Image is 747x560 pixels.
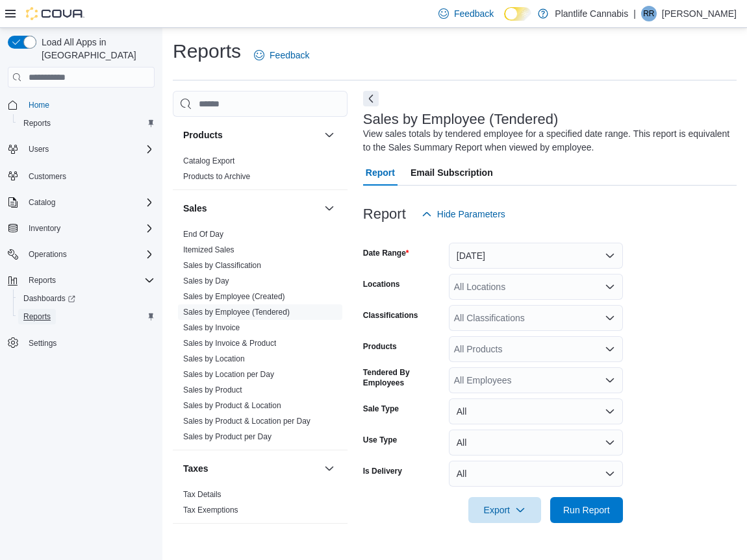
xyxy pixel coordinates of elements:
span: Email Subscription [411,160,493,186]
span: Operations [23,247,155,262]
button: Reports [13,308,160,326]
span: Sales by Location [183,354,245,364]
a: Sales by Classification [183,261,261,270]
button: Open list of options [605,313,615,323]
img: Cova [26,7,84,20]
button: Open list of options [605,282,615,292]
span: Sales by Product per Day [183,432,272,442]
button: Products [322,127,337,143]
span: Feedback [270,49,309,62]
h1: Reports [173,38,241,64]
button: Inventory [23,221,66,236]
button: Reports [3,271,160,289]
span: Tax Exemptions [183,505,238,515]
span: Reports [29,275,56,286]
a: Sales by Location per Day [183,370,274,379]
a: Sales by Employee (Tendered) [183,308,290,317]
a: Sales by Location [183,354,245,363]
span: Settings [23,335,155,351]
button: Operations [23,247,72,262]
p: Plantlife Cannabis [555,6,628,21]
span: Reports [18,309,155,324]
a: Dashboards [13,289,160,308]
span: Settings [29,338,57,348]
span: Users [29,144,49,154]
button: Operations [3,245,160,263]
button: [DATE] [449,243,623,269]
h3: Report [363,206,406,222]
a: End Of Day [183,230,223,239]
span: Sales by Day [183,276,229,286]
span: Inventory [29,223,60,234]
button: Hide Parameters [416,201,511,227]
span: Sales by Product & Location [183,400,281,411]
button: Run Report [550,497,623,523]
label: Classifications [363,310,418,321]
p: | [633,6,636,21]
span: Export [476,497,533,523]
button: Users [23,141,54,157]
button: Sales [322,201,337,216]
button: Inventory [3,219,160,237]
div: Products [173,153,348,189]
span: Dark Mode [504,21,505,21]
span: Inventory [23,221,155,236]
span: Catalog [29,197,55,208]
a: Sales by Product [183,385,242,395]
label: Products [363,341,397,352]
span: Operations [29,249,67,260]
span: Sales by Invoice [183,323,240,333]
span: Catalog Export [183,156,234,166]
a: Sales by Product & Location [183,401,281,410]
a: Sales by Invoice [183,323,240,332]
button: Customers [3,166,160,185]
span: Tax Details [183,489,222,500]
span: Home [29,100,49,110]
span: Run Report [563,504,610,517]
a: Itemized Sales [183,245,234,254]
button: Open list of options [605,344,615,354]
label: Locations [363,279,400,289]
a: Sales by Employee (Created) [183,292,285,301]
span: Load All Apps in [GEOGRAPHIC_DATA] [36,36,155,62]
span: Sales by Invoice & Product [183,338,276,348]
span: Reports [23,273,155,288]
button: Reports [13,114,160,132]
a: Dashboards [18,291,81,306]
button: All [449,398,623,424]
span: Reports [18,116,155,131]
span: Dashboards [18,291,155,306]
span: Customers [23,167,155,184]
a: Sales by Invoice & Product [183,339,276,348]
a: Products to Archive [183,172,250,181]
span: Reports [23,118,51,128]
label: Use Type [363,435,397,445]
a: Customers [23,169,71,184]
span: Sales by Employee (Created) [183,291,285,302]
button: Settings [3,334,160,352]
label: Date Range [363,248,409,258]
span: Reports [23,311,51,322]
button: Users [3,140,160,158]
button: Taxes [322,461,337,476]
button: Reports [23,273,61,288]
div: Taxes [173,487,348,523]
div: View sales totals by tendered employee for a specified date range. This report is equivalent to t... [363,127,730,154]
a: Sales by Day [183,276,229,286]
input: Dark Mode [504,7,531,21]
button: Home [3,95,160,114]
label: Is Delivery [363,466,402,476]
a: Sales by Product per Day [183,432,272,441]
label: Tendered By Employees [363,367,444,388]
a: Feedback [249,42,314,68]
span: Dashboards [23,293,75,304]
span: Catalog [23,195,155,210]
button: Catalog [3,193,160,212]
button: Catalog [23,195,60,210]
button: All [449,430,623,456]
a: Feedback [433,1,499,27]
span: Products to Archive [183,171,250,182]
span: Sales by Location per Day [183,369,274,380]
div: Ralph Riess [641,6,657,21]
h3: Products [183,128,223,141]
